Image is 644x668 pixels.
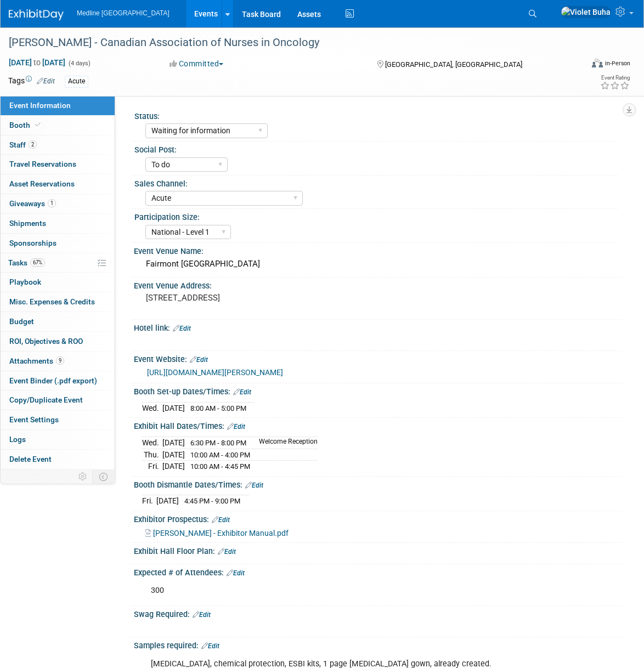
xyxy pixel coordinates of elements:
[9,455,52,463] span: Delete Event
[9,376,97,385] span: Event Binder (.pdf export)
[9,179,75,188] span: Asset Reservations
[9,199,56,208] span: Giveaways
[142,495,156,507] td: Fri.
[9,9,64,20] img: ExhibitDay
[1,214,115,233] a: Shipments
[1,116,115,135] a: Booth
[30,258,45,267] span: 67%
[142,402,162,414] td: Wed.
[48,199,56,207] span: 1
[37,77,55,85] a: Edit
[134,209,617,223] div: Participation Size:
[227,569,245,577] a: Edit
[385,60,522,69] span: [GEOGRAPHIC_DATA], [GEOGRAPHIC_DATA]
[134,176,617,189] div: Sales Channel:
[134,477,622,491] div: Booth Dismantle Dates/Times:
[143,580,524,602] div: 300
[1,273,115,292] a: Playbook
[9,337,83,346] span: ROI, Objectives & ROO
[134,108,617,122] div: Status:
[134,383,622,398] div: Booth Set-up Dates/Times:
[9,278,41,286] span: Playbook
[9,140,37,149] span: Staff
[1,234,115,253] a: Sponsorships
[1,332,115,351] a: ROI, Objectives & ROO
[8,258,45,267] span: Tasks
[134,141,617,155] div: Social Post:
[142,437,162,449] td: Wed.
[142,461,162,472] td: Fri.
[1,96,115,115] a: Event Information
[190,439,246,447] span: 6:30 PM - 8:00 PM
[1,155,115,174] a: Travel Reservations
[9,160,76,168] span: Travel Reservations
[1,390,115,410] a: Copy/Duplicate Event
[1,194,115,213] a: Giveaways1
[134,511,622,525] div: Exhibitor Prospectus:
[190,356,208,364] a: Edit
[162,449,185,461] td: [DATE]
[134,243,622,257] div: Event Venue Name:
[227,423,245,431] a: Edit
[134,351,622,365] div: Event Website:
[252,437,318,449] td: Welcome Reception
[142,449,162,461] td: Thu.
[145,529,289,537] a: [PERSON_NAME] - Exhibitor Manual.pdf
[134,320,622,334] div: Hotel link:
[9,121,43,129] span: Booth
[142,256,614,273] div: Fairmont [GEOGRAPHIC_DATA]
[147,368,283,377] a: [URL][DOMAIN_NAME][PERSON_NAME]
[166,58,228,69] button: Committed
[29,140,37,149] span: 2
[162,402,185,414] td: [DATE]
[534,57,631,73] div: Event Format
[8,58,66,67] span: [DATE] [DATE]
[146,293,325,303] pre: [STREET_ADDRESS]
[32,58,42,67] span: to
[134,637,622,652] div: Samples required:
[134,418,622,432] div: Exhibit Hall Dates/Times:
[9,101,71,110] span: Event Information
[218,548,236,556] a: Edit
[201,642,219,650] a: Edit
[9,219,46,228] span: Shipments
[9,415,59,424] span: Event Settings
[190,451,250,459] span: 10:00 AM - 4:00 PM
[600,75,630,81] div: Event Rating
[245,482,263,489] a: Edit
[93,469,115,484] td: Toggle Event Tabs
[5,33,569,53] div: [PERSON_NAME] - Canadian Association of Nurses in Oncology
[1,371,115,390] a: Event Binder (.pdf export)
[1,430,115,449] a: Logs
[212,516,230,524] a: Edit
[56,356,64,365] span: 9
[9,395,83,404] span: Copy/Duplicate Event
[233,388,251,396] a: Edit
[134,564,622,579] div: Expected # of Attendees:
[74,469,93,484] td: Personalize Event Tab Strip
[605,59,630,67] div: In-Person
[8,75,55,88] td: Tags
[153,529,289,537] span: [PERSON_NAME] - Exhibitor Manual.pdf
[1,410,115,429] a: Event Settings
[561,6,611,18] img: Violet Buha
[162,437,185,449] td: [DATE]
[134,543,622,557] div: Exhibit Hall Floor Plan:
[1,312,115,331] a: Budget
[1,174,115,194] a: Asset Reservations
[134,278,622,291] div: Event Venue Address:
[162,461,185,472] td: [DATE]
[77,9,170,17] span: Medline [GEOGRAPHIC_DATA]
[193,611,211,619] a: Edit
[9,297,95,306] span: Misc. Expenses & Credits
[9,239,57,247] span: Sponsorships
[65,76,88,87] div: Acute
[1,352,115,371] a: Attachments9
[190,462,250,471] span: 10:00 AM - 4:45 PM
[35,122,41,128] i: Booth reservation complete
[1,135,115,155] a: Staff2
[1,253,115,273] a: Tasks67%
[1,450,115,469] a: Delete Event
[9,435,26,444] span: Logs
[156,495,179,507] td: [DATE]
